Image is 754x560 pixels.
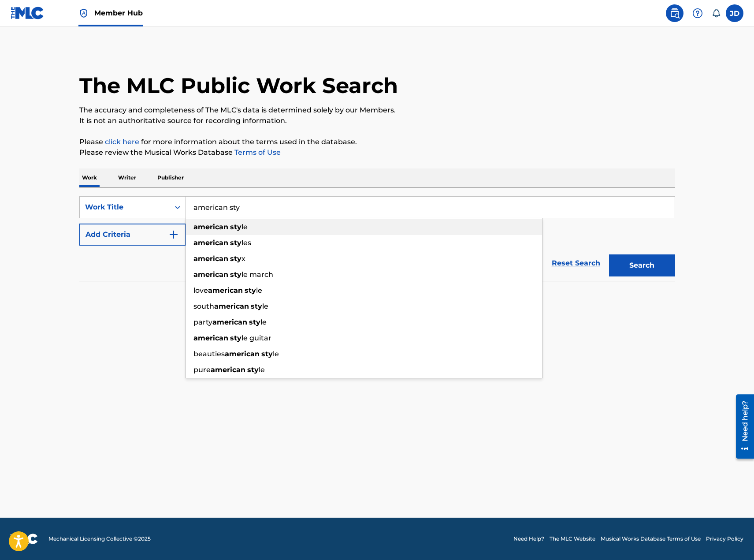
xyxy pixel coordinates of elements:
[193,286,208,295] span: love
[193,334,228,342] strong: american
[261,350,273,358] strong: sty
[550,535,595,543] a: The MLC Website
[212,318,247,326] strong: american
[729,391,754,462] iframe: Resource Center
[712,9,721,18] div: Notifications
[249,318,260,326] strong: sty
[79,147,675,158] p: Please review the Musical Works Database
[241,223,248,231] span: le
[79,116,675,126] p: It is not an authoritative source for recording information.
[193,270,228,279] strong: american
[259,366,265,374] span: le
[241,254,245,263] span: x
[256,286,262,295] span: le
[214,302,249,310] strong: american
[193,302,214,310] span: south
[11,534,38,544] img: logo
[168,229,179,240] img: 9d2ae6d4665cec9f34b9.svg
[208,286,243,295] strong: american
[689,4,706,22] div: Help
[193,223,228,231] strong: american
[230,254,241,263] strong: sty
[193,366,211,374] span: pure
[230,223,241,231] strong: sty
[79,196,675,281] form: Search Form
[601,535,701,543] a: Musical Works Database Terms of Use
[225,350,260,358] strong: american
[609,254,675,276] button: Search
[547,254,605,273] a: Reset Search
[260,318,267,326] span: le
[241,239,251,247] span: les
[79,105,675,116] p: The accuracy and completeness of The MLC's data is determined solely by our Members.
[513,535,544,543] a: Need Help?
[262,302,268,310] span: le
[251,302,262,310] strong: sty
[692,8,703,19] img: help
[48,535,151,543] span: Mechanical Licensing Collective © 2025
[79,224,186,246] button: Add Criteria
[85,202,164,213] div: Work Title
[155,168,186,187] p: Publisher
[669,8,680,19] img: search
[230,270,241,279] strong: sty
[193,318,212,326] span: party
[105,138,139,146] a: click here
[78,8,89,19] img: Top Rightsholder
[11,7,45,19] img: MLC Logo
[666,4,683,22] a: Public Search
[193,254,228,263] strong: american
[193,239,228,247] strong: american
[79,72,398,99] h1: The MLC Public Work Search
[115,168,139,187] p: Writer
[273,350,279,358] span: le
[247,366,259,374] strong: sty
[79,168,100,187] p: Work
[79,137,675,147] p: Please for more information about the terms used in the database.
[241,270,273,279] span: le march
[241,334,271,342] span: le guitar
[230,334,241,342] strong: sty
[706,535,743,543] a: Privacy Policy
[230,239,241,247] strong: sty
[94,8,143,18] span: Member Hub
[193,350,225,358] span: beauties
[726,4,743,22] div: User Menu
[245,286,256,295] strong: sty
[233,148,281,157] a: Terms of Use
[211,366,245,374] strong: american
